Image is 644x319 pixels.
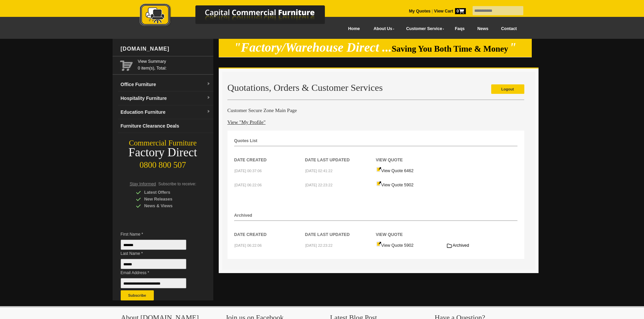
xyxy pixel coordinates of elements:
[234,147,305,163] th: Date Created
[121,231,196,238] span: First Name *
[453,243,469,248] span: Archived
[433,9,466,14] a: View Cart0
[305,169,333,173] small: [DATE] 02:41:22
[136,196,200,203] div: New Releases
[121,3,358,28] img: Capital Commercial Furniture Logo
[376,183,414,187] a: View Quote 5902
[207,96,211,100] img: dropdown
[434,9,466,14] strong: View Cart
[228,83,524,93] h2: Quotations, Orders & Customer Services
[235,243,262,247] small: [DATE] 06:22:06
[305,221,376,238] th: Date Last Updated
[305,243,333,247] small: [DATE] 22:23:22
[121,250,196,257] span: Last Name *
[376,167,381,172] img: Quote-icon
[121,278,186,288] input: Email Address *
[234,41,392,54] em: "Factory/Warehouse Direct ...
[121,3,358,30] a: Capital Commercial Furniture Logo
[449,21,471,36] a: Faqs
[228,119,266,125] a: View "My Profile"
[207,110,211,114] img: dropdown
[138,58,211,65] a: View Summary
[509,41,517,54] em: "
[138,58,211,71] span: 0 item(s), Total:
[136,203,200,209] div: News & Views
[376,147,447,163] th: View Quote
[305,147,376,163] th: Date Last Updated
[495,21,523,36] a: Contact
[136,189,200,196] div: Latest Offers
[121,269,196,276] span: Email Address *
[113,138,213,148] div: Commercial Furniture
[376,168,414,173] a: View Quote 6462
[121,240,186,250] input: First Name *
[121,290,154,300] button: Subscribe
[121,259,186,269] input: Last Name *
[491,84,524,94] a: Logout
[118,78,213,91] a: Office Furnituredropdown
[113,148,213,157] div: Factory Direct
[376,241,381,247] img: Quote-icon
[234,213,253,218] strong: Archived
[118,91,213,105] a: Hospitality Furnituredropdown
[392,44,508,53] span: Saving You Both Time & Money
[235,169,262,173] small: [DATE] 00:37:06
[130,182,156,186] span: Stay Informed
[118,119,213,133] a: Furniture Clearance Deals
[118,105,213,119] a: Education Furnituredropdown
[234,221,305,238] th: Date Created
[455,8,466,14] span: 0
[471,21,495,36] a: News
[118,39,213,59] div: [DOMAIN_NAME]
[234,138,258,143] strong: Quotes List
[409,9,431,14] a: My Quotes
[207,82,211,86] img: dropdown
[305,183,333,187] small: [DATE] 22:23:22
[235,183,262,187] small: [DATE] 06:22:06
[113,157,213,170] div: 0800 800 507
[376,243,414,248] a: View Quote 5902
[366,21,399,36] a: About Us
[228,107,524,114] h4: Customer Secure Zone Main Page
[399,21,448,36] a: Customer Service
[158,182,196,186] span: Subscribe to receive:
[376,221,447,238] th: View Quote
[376,181,381,186] img: Quote-icon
